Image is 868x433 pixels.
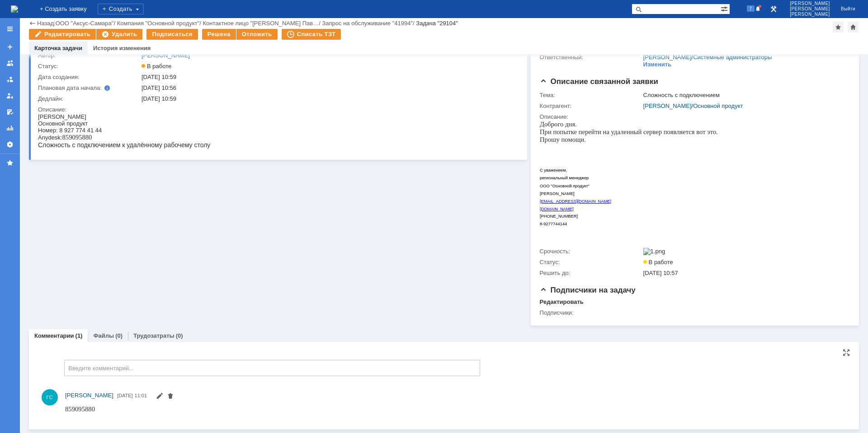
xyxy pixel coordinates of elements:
[93,45,151,51] a: История изменения
[38,63,140,70] div: Статус:
[721,4,730,13] span: Расширенный поиск
[643,102,692,109] a: [PERSON_NAME]
[142,52,190,59] a: [PERSON_NAME]
[56,20,117,27] div: /
[142,95,513,102] div: [DATE] 10:59
[540,102,642,110] div: Контрагент:
[38,52,140,59] div: Автор:
[38,74,140,81] div: Дата создания:
[643,54,692,61] a: [PERSON_NAME]
[693,54,772,61] a: Системные администраторы
[135,393,147,398] span: 11:01
[167,394,174,400] span: Удалить
[643,92,845,99] div: Сложность с подключением
[65,391,113,400] a: [PERSON_NAME]
[203,20,319,27] a: Контактное лицо "[PERSON_NAME] Пав…
[643,270,678,276] span: [DATE] 10:57
[540,270,642,277] div: Решить до:
[3,40,17,54] a: Создать заявку
[540,309,642,317] div: Подписчики:
[117,393,133,398] span: [DATE]
[643,259,673,265] span: В работе
[843,349,850,356] div: На всю страницу
[848,22,859,33] div: Сделать домашней страницей
[3,56,17,70] a: Заявки на командах
[38,84,129,92] div: Плановая дата начала:
[540,259,642,266] div: Статус:
[117,20,203,27] div: /
[176,332,183,339] div: (0)
[790,12,830,17] span: [PERSON_NAME]
[322,20,416,27] div: /
[37,20,54,27] a: Назад
[75,332,83,339] div: (1)
[54,19,55,26] div: |
[115,332,123,339] div: (0)
[416,20,458,27] div: Задача "29104"
[790,6,830,12] span: [PERSON_NAME]
[65,392,113,399] span: [PERSON_NAME]
[643,54,772,61] div: /
[24,20,54,28] span: 859095880
[11,5,18,13] img: logo
[790,1,830,6] span: [PERSON_NAME]
[133,332,175,339] a: Трудозатраты
[34,45,82,51] a: Карточка задачи
[833,22,844,33] div: Добавить в избранное
[3,137,17,152] a: Настройки
[38,95,140,102] div: Дедлайн:
[38,106,515,113] div: Описание:
[93,332,114,339] a: Файлы
[11,5,18,13] a: Перейти на домашнюю страницу
[540,248,642,255] div: Срочность:
[3,105,17,119] a: Мои согласования
[540,77,658,86] span: Описание связанной заявки
[3,88,17,103] a: Мои заявки
[540,54,642,61] div: Ответственный:
[203,20,322,27] div: /
[142,84,513,92] div: [DATE] 10:56
[142,63,171,70] span: В работе
[98,4,144,14] div: Создать
[643,61,672,68] div: Изменить
[540,286,636,294] span: Подписчики на задачу
[540,92,642,99] div: Тема:
[3,121,17,135] a: Отчеты
[643,102,845,110] div: /
[540,113,847,121] div: Описание:
[3,72,17,87] a: Заявки в моей ответственности
[747,5,755,12] span: 7
[34,332,74,339] a: Комментарии
[56,20,114,27] a: ООО "Аксус-Самара"
[540,298,584,306] div: Редактировать
[142,74,513,81] div: [DATE] 10:59
[156,394,163,400] span: Редактировать
[768,4,779,14] a: Перейти в интерфейс администратора
[693,102,743,109] a: Основной продукт
[643,248,665,255] img: 1.png
[322,20,413,27] a: Запрос на обслуживание "41994"
[117,20,200,27] a: Компания "Основной продукт"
